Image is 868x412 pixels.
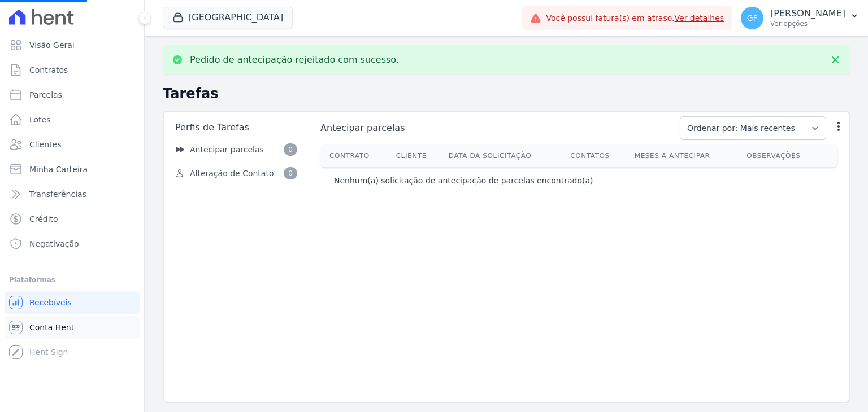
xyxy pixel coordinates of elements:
[29,238,79,249] span: Negativação
[29,64,68,76] span: Contratos
[5,158,140,181] a: Minha Carteira
[284,167,297,179] span: 0
[29,189,86,200] span: Transferências
[168,116,304,139] div: Perfis de Tarefas
[5,233,140,255] a: Negativação
[444,144,566,167] th: Data da Solicitação
[190,168,274,179] span: Alteração de Contato
[5,183,140,205] a: Transferências
[566,144,630,167] th: Contatos
[5,108,140,131] a: Lotes
[5,291,140,314] a: Recebíveis
[5,34,140,56] a: Visão Geral
[29,114,51,125] span: Lotes
[5,84,140,106] a: Parcelas
[5,59,140,81] a: Contratos
[5,133,140,156] a: Clientes
[732,2,868,34] button: GF [PERSON_NAME] Ver opções
[163,7,293,28] button: [GEOGRAPHIC_DATA]
[190,144,264,156] span: Antecipar parcelas
[29,164,88,175] span: Minha Carteira
[168,139,304,160] a: Antecipar parcelas 0
[320,144,392,167] th: Contrato
[29,139,61,150] span: Clientes
[284,143,297,156] span: 0
[770,8,845,19] p: [PERSON_NAME]
[747,14,758,22] span: GF
[392,144,444,167] th: Cliente
[770,19,845,28] p: Ver opções
[29,89,62,100] span: Parcelas
[29,322,74,333] span: Conta Hent
[334,175,593,186] p: Nenhum(a) solicitação de antecipação de parcelas encontrado(a)
[163,84,850,104] h2: Tarefas
[29,297,72,308] span: Recebíveis
[168,163,304,184] a: Alteração de Contato 0
[168,139,304,184] nav: Sidebar
[5,316,140,339] a: Conta Hent
[630,144,742,167] th: Meses a antecipar
[29,40,75,51] span: Visão Geral
[29,213,58,225] span: Crédito
[675,14,724,23] a: Ver detalhes
[190,54,399,65] p: Pedido de antecipação rejeitado com sucesso.
[318,121,673,135] span: Antecipar parcelas
[742,144,826,167] th: Observações
[5,208,140,230] a: Crédito
[9,273,135,287] div: Plataformas
[546,12,724,24] span: Você possui fatura(s) em atraso.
